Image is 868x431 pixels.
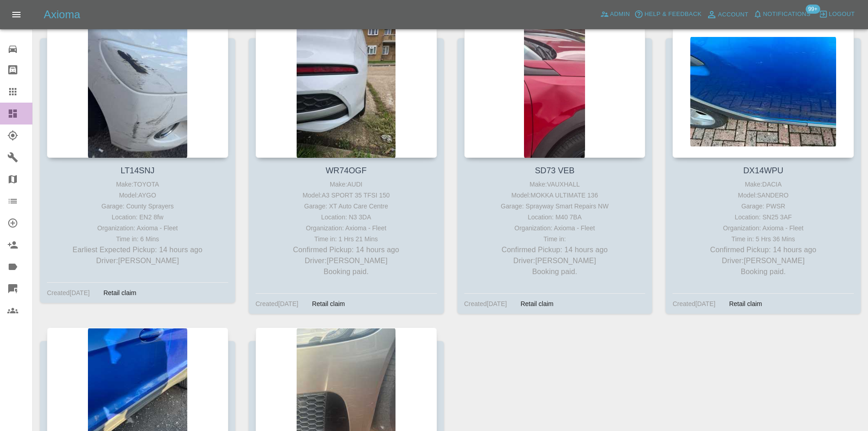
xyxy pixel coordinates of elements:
div: Organization: Axioma - Fleet [467,223,643,234]
div: Location: M40 7BA [467,212,643,223]
button: Logout [817,7,857,21]
span: Notifications [763,9,811,20]
div: Retail claim [514,298,560,309]
p: Booking paid. [675,266,852,277]
div: Retail claim [722,298,769,309]
div: Time in: 1 Hrs 21 Mins [258,234,435,244]
p: Driver: [PERSON_NAME] [467,255,643,266]
div: Organization: Axioma - Fleet [258,223,435,234]
div: Make: VAUXHALL [467,179,643,190]
div: Organization: Axioma - Fleet [49,223,226,234]
span: Admin [610,9,630,20]
p: Driver: [PERSON_NAME] [258,255,435,266]
div: Created [DATE] [464,298,507,309]
p: Confirmed Pickup: 14 hours ago [467,244,643,255]
span: Logout [829,9,855,20]
div: Time in: 5 Hrs 36 Mins [675,234,852,244]
span: 99+ [806,5,820,14]
a: SD73 VEB [535,166,575,175]
div: Location: SN25 3AF [675,212,852,223]
div: Garage: XT Auto Care Centre [258,201,435,212]
a: Admin [598,7,632,21]
button: Notifications [751,7,813,21]
div: Garage: PWSR [675,201,852,212]
div: Created [DATE] [256,298,298,309]
a: DX14WPU [743,166,783,175]
div: Time in: 6 Mins [49,234,226,244]
p: Earliest Expected Pickup: 14 hours ago [49,244,226,255]
div: Model: AYGO [49,190,226,201]
div: Model: A3 SPORT 35 TFSI 150 [258,190,435,201]
div: Organization: Axioma - Fleet [675,223,852,234]
div: Garage: County Sprayers [49,201,226,212]
div: Time in: [467,234,643,244]
p: Confirmed Pickup: 14 hours ago [675,244,852,255]
div: Created [DATE] [673,298,715,309]
span: Help & Feedback [644,9,701,20]
div: Location: N3 3DA [258,212,435,223]
span: Account [718,10,749,20]
button: Help & Feedback [632,7,704,21]
div: Model: MOKKA ULTIMATE 136 [467,190,643,201]
div: Garage: Sprayway Smart Repairs NW [467,201,643,212]
div: Make: TOYOTA [49,179,226,190]
div: Make: AUDI [258,179,435,190]
a: WR74OGF [326,166,367,175]
div: Make: DACIA [675,179,852,190]
p: Driver: [PERSON_NAME] [49,255,226,266]
p: Booking paid. [467,266,643,277]
p: Confirmed Pickup: 14 hours ago [258,244,435,255]
div: Location: EN2 8fw [49,212,226,223]
a: Account [704,7,751,22]
h5: Axioma [44,7,80,22]
div: Retail claim [97,287,143,298]
a: LT14SNJ [121,166,154,175]
div: Created [DATE] [47,287,90,298]
p: Booking paid. [258,266,435,277]
p: Driver: [PERSON_NAME] [675,255,852,266]
div: Model: SANDERO [675,190,852,201]
button: Open drawer [5,4,27,26]
div: Retail claim [305,298,352,309]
